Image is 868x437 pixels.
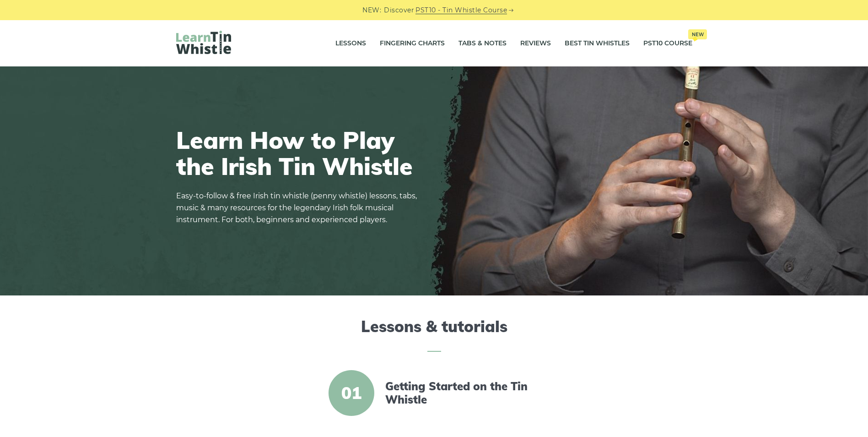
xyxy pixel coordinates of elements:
a: Lessons [335,32,366,55]
h1: Learn How to Play the Irish Tin Whistle [176,127,423,179]
img: LearnTinWhistle.com [176,31,231,54]
a: Reviews [520,32,551,55]
a: Getting Started on the Tin Whistle [385,380,543,406]
p: Easy-to-follow & free Irish tin whistle (penny whistle) lessons, tabs, music & many resources for... [176,190,423,226]
h2: Lessons & tutorials [176,317,692,352]
a: PST10 CourseNew [643,32,692,55]
a: Tabs & Notes [458,32,507,55]
a: Best Tin Whistles [565,32,630,55]
span: 01 [329,370,374,416]
span: New [688,29,707,39]
a: Fingering Charts [380,32,445,55]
